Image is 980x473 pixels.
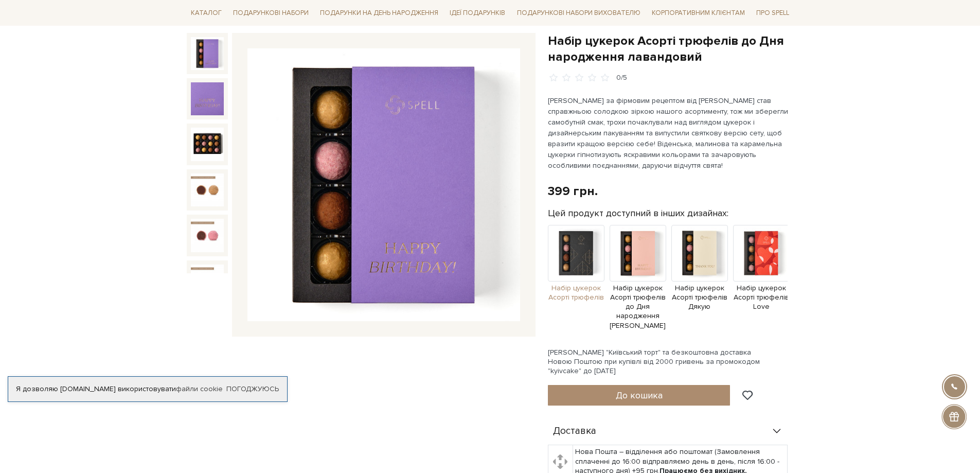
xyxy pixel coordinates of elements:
[548,183,598,199] div: 399 грн.
[553,427,596,436] span: Доставка
[548,95,789,171] p: [PERSON_NAME] за фірмовим рецептом від [PERSON_NAME] став справжньою солодкою зіркою нашого асорт...
[229,5,313,21] a: Подарункові набори
[8,384,287,394] div: Я дозволяю [DOMAIN_NAME] використовувати
[247,48,520,321] img: Набір цукерок Асорті трюфелів до Дня народження лавандовий
[548,385,730,406] button: До кошика
[191,219,224,252] img: Набір цукерок Асорті трюфелів до Дня народження лавандовий
[648,4,749,22] a: Корпоративним клієнтам
[610,225,666,282] img: Продукт
[752,5,793,21] a: Про Spell
[548,33,794,65] h1: Набір цукерок Асорті трюфелів до Дня народження лавандовий
[548,225,604,282] img: Продукт
[548,207,728,219] label: Цей продукт доступний в інших дизайнах:
[446,5,509,21] a: Ідеї подарунків
[316,5,442,21] a: Подарунки на День народження
[548,348,794,376] div: [PERSON_NAME] "Київський торт" та безкоштовна доставка Новою Поштою при купівлі від 2000 гривень ...
[671,225,728,282] img: Продукт
[191,128,224,161] img: Набір цукерок Асорті трюфелів до Дня народження лавандовий
[733,225,790,282] img: Продукт
[548,284,604,302] span: Набір цукерок Асорті трюфелів
[616,390,663,401] span: До кошика
[610,248,666,330] a: Набір цукерок Асорті трюфелів до Дня народження [PERSON_NAME]
[187,5,226,21] a: Каталог
[176,384,223,393] a: файли cookie
[671,248,728,311] a: Набір цукерок Асорті трюфелів Дякую
[513,4,645,22] a: Подарункові набори вихователю
[191,82,224,115] img: Набір цукерок Асорті трюфелів до Дня народження лавандовий
[548,248,604,302] a: Набір цукерок Асорті трюфелів
[191,37,224,70] img: Набір цукерок Асорті трюфелів до Дня народження лавандовий
[733,284,790,312] span: Набір цукерок Асорті трюфелів Love
[226,384,279,394] a: Погоджуюсь
[616,73,627,83] div: 0/5
[610,284,666,330] span: Набір цукерок Асорті трюфелів до Дня народження [PERSON_NAME]
[191,265,224,297] img: Набір цукерок Асорті трюфелів до Дня народження лавандовий
[733,248,790,311] a: Набір цукерок Асорті трюфелів Love
[671,284,728,312] span: Набір цукерок Асорті трюфелів Дякую
[191,173,224,206] img: Набір цукерок Асорті трюфелів до Дня народження лавандовий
